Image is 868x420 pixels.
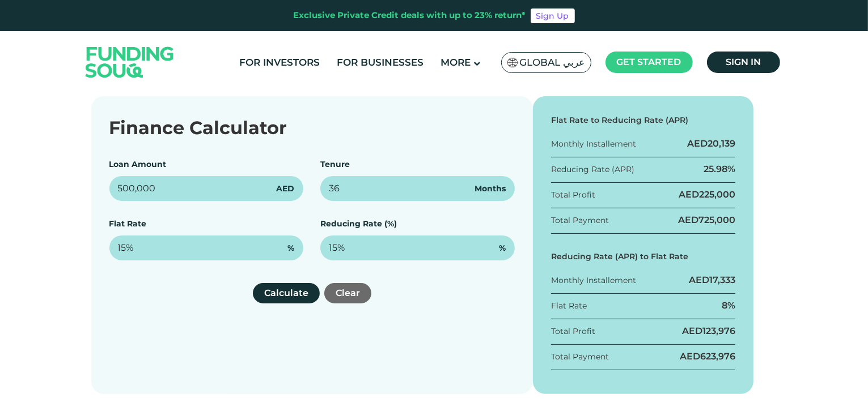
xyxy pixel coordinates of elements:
div: Reducing Rate (APR) [551,164,634,175]
img: Logo [74,33,185,91]
span: 17,333 [709,275,735,285]
label: Tenure [320,159,350,169]
div: Total Payment [551,215,609,226]
span: More [441,57,471,68]
a: Sign in [707,52,780,73]
span: Sign in [726,57,761,67]
label: Flat Rate [109,218,147,229]
div: AED [687,138,735,150]
button: Calculate [253,283,320,303]
span: Global عربي [520,56,585,69]
span: % [287,242,294,254]
div: AED [678,214,735,226]
a: For Investors [236,53,323,72]
div: Flat Rate [551,300,587,312]
div: Total Profit [551,325,595,337]
span: 725,000 [698,215,735,225]
span: 225,000 [699,189,735,200]
div: Monthly Installement [551,138,636,150]
div: Finance Calculator [109,114,515,142]
span: Get started [617,57,681,67]
div: 25.98% [704,163,735,175]
span: Months [475,183,506,195]
div: AED [680,350,735,363]
span: 623,976 [700,351,735,362]
span: AED [276,183,294,195]
button: Clear [324,283,371,303]
div: AED [689,274,735,286]
a: Sign Up [531,8,575,23]
div: Reducing Rate (APR) to Flat Rate [551,251,736,263]
div: Exclusive Private Credit deals with up to 23% return* [294,9,526,22]
label: Reducing Rate (%) [320,218,397,229]
span: % [499,242,506,254]
div: AED [679,188,735,201]
div: Total Profit [551,189,595,201]
a: For Businesses [334,53,426,72]
div: Monthly Installement [551,275,636,286]
div: Total Payment [551,351,609,363]
span: 123,976 [702,325,735,336]
img: SA Flag [507,58,518,67]
div: 8% [722,299,735,312]
span: 20,139 [708,138,735,149]
div: Flat Rate to Reducing Rate (APR) [551,114,736,126]
div: AED [682,325,735,337]
label: Loan Amount [109,159,167,169]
